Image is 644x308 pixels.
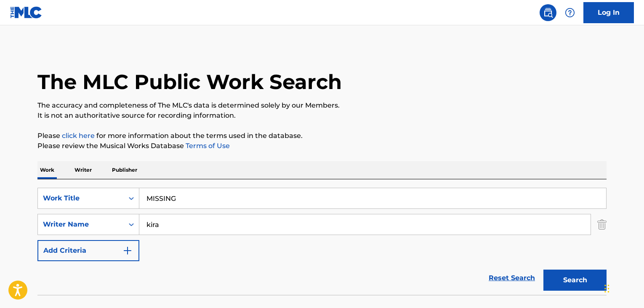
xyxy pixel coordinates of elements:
a: Reset Search [484,269,539,287]
button: Add Criteria [37,240,139,261]
img: search [543,8,553,18]
img: MLC Logo [10,6,43,19]
a: Public Search [540,4,556,21]
p: Work [37,161,57,179]
p: It is not an authoritative source for recording information. [37,111,607,121]
p: The accuracy and completeness of The MLC's data is determined solely by our Members. [37,100,607,111]
div: Drag [604,276,609,301]
div: Help [562,4,578,21]
img: help [565,8,575,18]
p: Writer [72,161,94,179]
p: Publisher [109,161,140,179]
button: Search [543,270,607,291]
div: Work Title [43,193,119,203]
a: Terms of Use [184,142,230,150]
a: Log In [583,2,634,23]
img: 9d2ae6d4665cec9f34b9.svg [122,246,133,256]
iframe: Chat Widget [602,267,644,308]
a: click here [62,132,95,140]
h1: The MLC Public Work Search [37,69,342,95]
form: Search Form [37,188,607,295]
p: Please review the Musical Works Database [37,141,607,151]
p: Please for more information about the terms used in the database. [37,131,607,141]
div: Writer Name [43,219,119,230]
img: Delete Criterion [597,214,607,235]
